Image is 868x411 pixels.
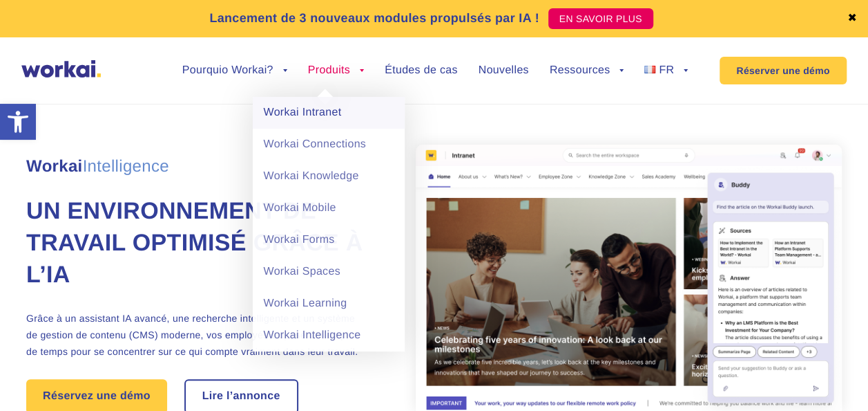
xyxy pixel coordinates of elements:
[720,57,846,84] a: Réserver une démo
[308,65,364,76] a: Produits
[550,65,624,76] a: Ressources
[26,196,383,291] h1: Un environnement de travail optimisé grâce à l’IA
[253,97,405,129] a: Workai Intranet
[26,142,169,175] span: Workai
[83,157,169,176] em: Intelligence
[182,65,287,76] a: Pourquio Workai?
[479,65,529,76] a: Nouvelles
[253,192,405,224] a: Workai Mobile
[253,161,405,192] a: Workai Knowledge
[209,9,539,28] p: Lancement de 3 nouveaux modules propulsés par IA !
[26,310,383,360] p: Grâce à un assistant IA avancé, une recherche intelligente et un système de gestion de contenu (C...
[659,64,674,76] span: FR
[253,256,405,288] a: Workai Spaces
[548,8,653,29] a: EN SAVOIR PLUS
[253,320,405,351] a: Workai Intelligence
[253,224,405,256] a: Workai Forms
[847,13,857,24] a: ✖
[253,288,405,320] a: Workai Learning
[385,65,458,76] a: Études de cas
[253,129,405,161] a: Workai Connections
